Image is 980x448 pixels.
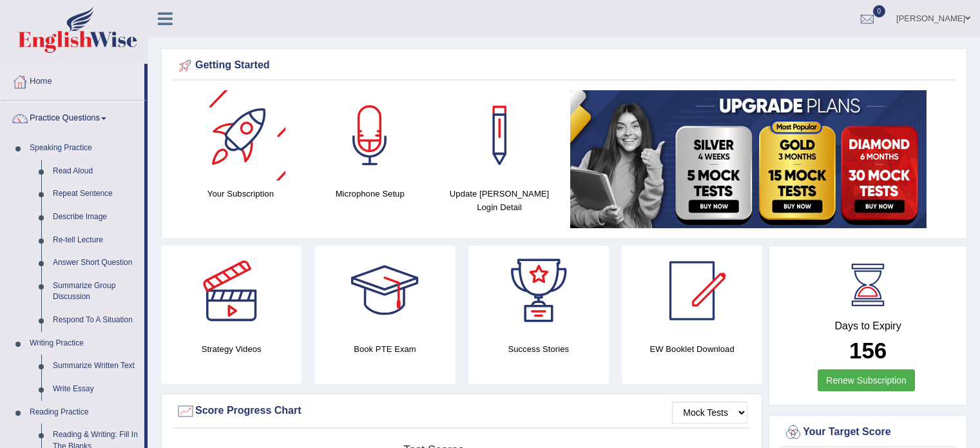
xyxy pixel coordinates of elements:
[441,187,558,214] h4: Update [PERSON_NAME] Login Detail
[468,342,609,356] h4: Success Stories
[47,229,144,252] a: Re-tell Lecture
[176,56,952,75] div: Getting Started
[24,401,144,424] a: Reading Practice
[622,342,762,356] h4: EW Booklet Download
[1,64,144,96] a: Home
[47,378,144,401] a: Write Essay
[24,332,144,355] a: Writing Practice
[47,206,144,229] a: Describe Image
[1,101,144,133] a: Practice Questions
[818,369,915,391] a: Renew Subscription
[570,90,927,228] img: small5.jpg
[47,275,144,309] a: Summarize Group Discussion
[47,251,144,275] a: Answer Short Question
[161,342,302,356] h4: Strategy Videos
[783,320,952,332] h4: Days to Expiry
[47,160,144,183] a: Read Aloud
[783,423,952,442] div: Your Target Score
[47,355,144,378] a: Summarize Written Text
[24,137,144,160] a: Speaking Practice
[47,309,144,332] a: Respond To A Situation
[176,402,747,421] div: Score Progress Chart
[182,187,299,200] h4: Your Subscription
[849,338,887,363] b: 156
[314,342,455,356] h4: Book PTE Exam
[312,187,428,200] h4: Microphone Setup
[873,5,886,17] span: 0
[47,182,144,206] a: Repeat Sentence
